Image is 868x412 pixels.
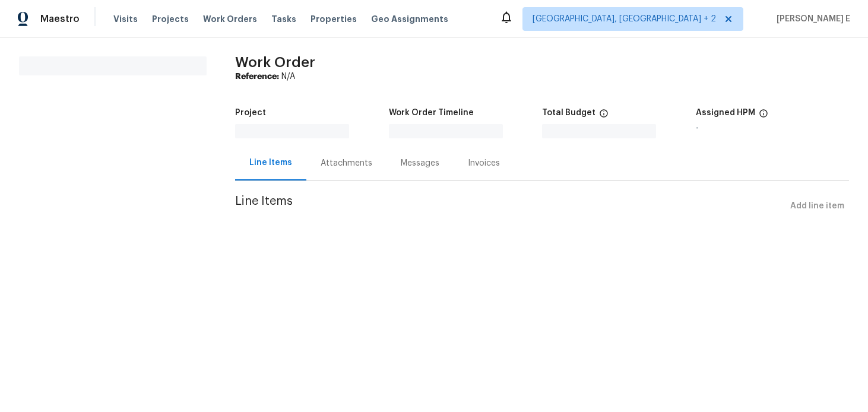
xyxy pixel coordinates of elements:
div: Messages [401,157,439,169]
div: Invoices [468,157,500,169]
div: - [696,124,850,132]
span: Properties [311,13,357,25]
h5: Project [235,109,266,117]
span: Work Order [235,55,315,69]
span: Geo Assignments [371,13,448,25]
span: Visits [113,13,138,25]
span: Projects [152,13,189,25]
div: N/A [235,71,849,83]
div: Line Items [249,157,292,169]
span: Work Orders [203,13,257,25]
h5: Assigned HPM [696,109,755,117]
span: The total cost of line items that have been proposed by Opendoor. This sum includes line items th... [599,109,609,124]
span: The hpm assigned to this work order. [759,109,768,124]
h5: Total Budget [542,109,595,117]
span: Maestro [40,13,80,25]
span: Line Items [235,195,785,217]
span: [PERSON_NAME] E [772,13,850,25]
b: Reference: [235,72,279,81]
div: Attachments [321,157,372,169]
span: Tasks [271,15,296,23]
span: [GEOGRAPHIC_DATA], [GEOGRAPHIC_DATA] + 2 [533,13,716,25]
h5: Work Order Timeline [389,109,474,117]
